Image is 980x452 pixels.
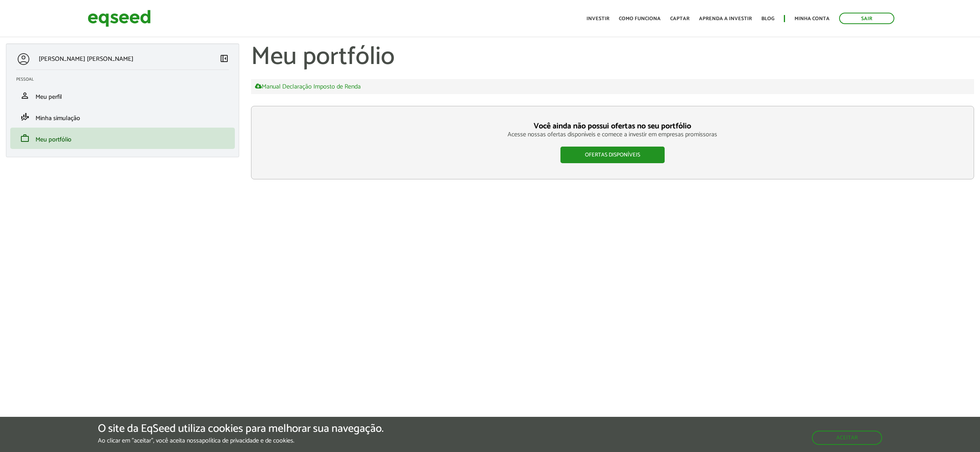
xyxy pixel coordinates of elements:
[699,16,752,21] a: Aprenda a investir
[98,437,384,444] p: Ao clicar em "aceitar", você aceita nossa .
[20,134,30,143] span: work
[839,13,894,24] a: Sair
[98,423,384,435] h5: O site da EqSeed utiliza cookies para melhorar sua navegação.
[10,85,235,106] li: Meu perfil
[619,16,661,21] a: Como funciona
[20,91,30,100] span: person
[812,431,882,445] button: Aceitar
[36,134,71,145] span: Meu portfólio
[251,43,974,71] h1: Meu portfólio
[255,83,361,90] a: Manual Declaração Imposto de Renda
[560,147,665,163] a: Ofertas disponíveis
[16,112,229,122] a: finance_modeMinha simulação
[761,16,774,21] a: Blog
[36,113,80,124] span: Minha simulação
[202,438,293,444] a: política de privacidade e de cookies
[587,16,609,21] a: Investir
[10,128,235,149] li: Meu portfólio
[16,134,229,143] a: workMeu portfólio
[10,106,235,128] li: Minha simulação
[219,54,229,65] a: Colapsar menu
[39,55,133,63] p: [PERSON_NAME] [PERSON_NAME]
[267,131,958,138] p: Acesse nossas ofertas disponíveis e comece a investir em empresas promissoras
[20,112,30,122] span: finance_mode
[794,16,830,21] a: Minha conta
[16,77,235,82] h2: Pessoal
[16,91,229,100] a: personMeu perfil
[88,8,151,29] img: EqSeed
[670,16,690,21] a: Captar
[267,122,958,131] h3: Você ainda não possui ofertas no seu portfólio
[36,92,62,102] span: Meu perfil
[219,54,229,63] span: left_panel_close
